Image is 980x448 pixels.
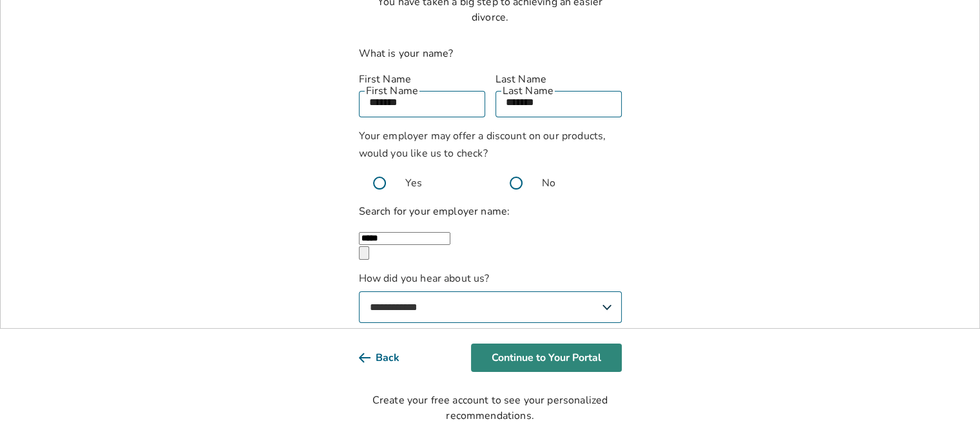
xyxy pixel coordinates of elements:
[359,393,622,424] div: Create your free account to see your personalized recommendations.
[359,291,622,323] select: How did you hear about us?
[359,246,369,260] button: Clear
[405,175,422,191] span: Yes
[916,386,980,448] iframe: Chat Widget
[359,72,485,87] label: First Name
[359,46,454,61] label: What is your name?
[359,204,510,219] label: Search for your employer name:
[359,129,606,161] span: Your employer may offer a discount on our products, would you like us to check?
[359,344,420,372] button: Back
[471,344,622,372] button: Continue to Your Portal
[495,72,622,87] label: Last Name
[542,175,555,191] span: No
[359,271,622,323] label: How did you hear about us?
